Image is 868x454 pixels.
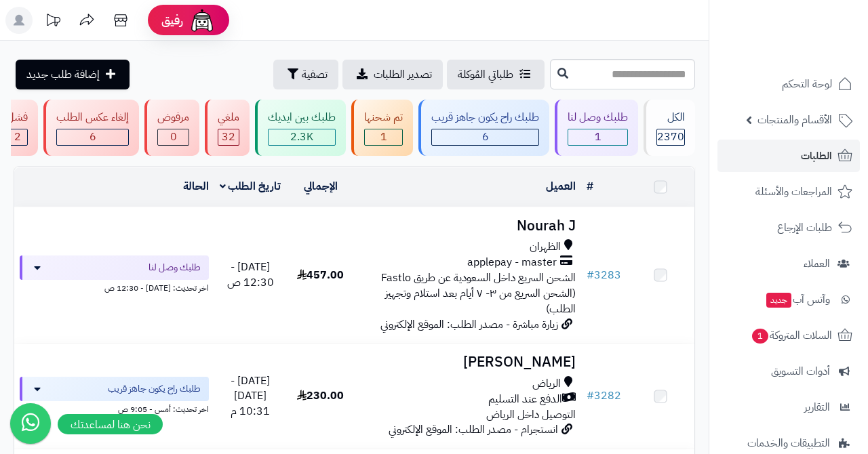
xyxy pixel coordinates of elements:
span: [DATE] - 12:30 ص [227,259,274,291]
a: العميل [546,178,576,194]
span: رفيق [161,12,183,28]
a: #3283 [587,267,621,283]
span: 457.00 [297,267,344,283]
span: السلات المتروكة [751,326,832,345]
span: جديد [766,293,791,308]
div: اخر تحديث: أمس - 9:05 ص [20,401,209,415]
a: العملاء [717,247,860,280]
span: 1 [595,129,601,145]
span: طلباتي المُوكلة [458,66,513,83]
span: العملاء [804,254,830,273]
a: تصدير الطلبات [342,60,443,89]
span: [DATE] - [DATE] 10:31 م [231,373,270,420]
span: 0 [170,129,177,145]
div: طلبك وصل لنا [568,110,628,125]
span: # [587,267,594,283]
div: اخر تحديث: [DATE] - 12:30 ص [20,280,209,294]
div: 1 [365,129,402,145]
div: طلبك راح يكون جاهز قريب [431,110,539,125]
a: طلبك وصل لنا 1 [552,100,641,156]
a: إلغاء عكس الطلب 6 [41,100,142,156]
span: الأقسام والمنتجات [757,110,832,129]
span: 1 [752,329,768,344]
span: طلبك راح يكون جاهز قريب [108,382,201,396]
div: طلبك بين ايديك [268,110,336,125]
span: انستجرام - مصدر الطلب: الموقع الإلكتروني [389,421,558,438]
span: إضافة طلب جديد [26,66,100,83]
a: الطلبات [717,140,860,172]
span: 230.00 [297,388,344,404]
div: 0 [158,129,189,145]
a: طلبك بين ايديك 2.3K [252,100,349,156]
a: تاريخ الطلب [220,178,281,194]
span: # [587,388,594,404]
span: التطبيقات والخدمات [747,434,830,453]
span: التقارير [804,398,830,417]
div: 2307 [269,129,335,145]
a: الحالة [183,178,209,194]
span: 2.3K [290,129,313,145]
span: الرياض [532,376,561,392]
h3: [PERSON_NAME] [360,354,576,370]
img: logo-2.png [776,38,855,66]
div: مرفوض [157,110,189,125]
span: الطلبات [801,146,832,165]
a: مرفوض 0 [142,100,202,156]
span: 2370 [657,129,684,145]
span: الظهران [530,239,561,255]
a: إضافة طلب جديد [16,60,130,89]
span: الدفع عند التسليم [488,392,562,407]
a: أدوات التسويق [717,355,860,388]
span: 2 [14,129,21,145]
a: المراجعات والأسئلة [717,176,860,208]
a: تم شحنها 1 [349,100,416,156]
div: فشل [7,110,28,125]
div: الكل [656,110,685,125]
span: 1 [380,129,387,145]
span: 6 [90,129,96,145]
span: تصفية [302,66,328,83]
a: لوحة التحكم [717,68,860,100]
button: تصفية [273,60,338,89]
span: طلبك وصل لنا [149,261,201,274]
span: طلبات الإرجاع [777,218,832,237]
h3: Nourah J [360,218,576,234]
div: تم شحنها [364,110,403,125]
span: لوحة التحكم [782,75,832,94]
span: الشحن السريع داخل السعودية عن طريق Fastlo (الشحن السريع من ٣- ٧ أيام بعد استلام وتجهيز الطلب) [381,270,576,317]
div: 6 [432,129,538,145]
a: طلبات الإرجاع [717,211,860,244]
div: ملغي [218,110,239,125]
div: إلغاء عكس الطلب [56,110,129,125]
span: التوصيل داخل الرياض [486,407,576,423]
span: 32 [222,129,235,145]
a: الإجمالي [304,178,338,194]
span: المراجعات والأسئلة [755,182,832,201]
div: 1 [568,129,627,145]
a: تحديثات المنصة [36,7,70,37]
span: 6 [482,129,489,145]
span: applepay - master [467,255,557,270]
img: ai-face.png [189,7,216,34]
a: الكل2370 [641,100,698,156]
a: #3282 [587,388,621,404]
a: السلات المتروكة1 [717,319,860,352]
span: وآتس آب [765,290,830,309]
div: 32 [218,129,239,145]
span: زيارة مباشرة - مصدر الطلب: الموقع الإلكتروني [380,316,558,333]
a: وآتس آبجديد [717,283,860,316]
a: التقارير [717,391,860,424]
a: # [587,178,593,194]
a: ملغي 32 [202,100,252,156]
div: 6 [57,129,128,145]
a: طلبك راح يكون جاهز قريب 6 [416,100,552,156]
span: أدوات التسويق [771,362,830,381]
div: 2 [7,129,27,145]
a: طلباتي المُوكلة [447,60,545,89]
span: تصدير الطلبات [374,66,432,83]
